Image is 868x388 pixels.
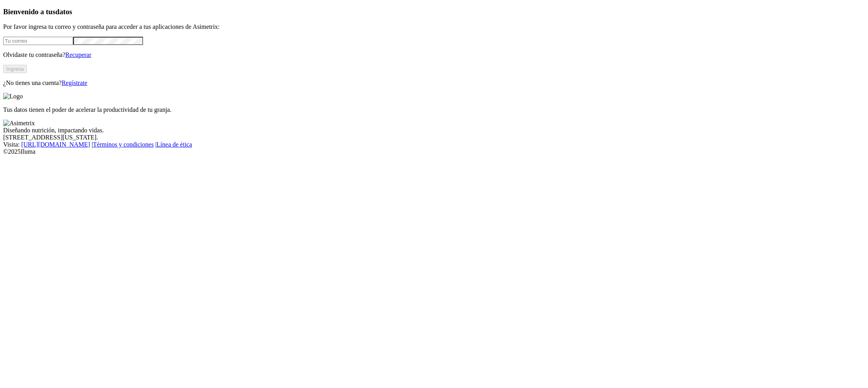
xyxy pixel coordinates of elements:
[55,8,72,16] span: datos
[3,134,865,141] div: [STREET_ADDRESS][US_STATE].
[3,8,865,16] h3: Bienvenido a tus
[157,141,192,148] a: Línea de ética
[65,51,91,58] a: Recuperar
[3,106,865,113] p: Tus datos tienen el poder de acelerar la productividad de tu granja.
[3,23,865,30] p: Por favor ingresa tu correo y contraseña para acceder a tus aplicaciones de Asimetrix:
[3,65,27,73] button: Ingresa
[3,79,865,87] p: ¿No tienes una cuenta?
[3,127,865,134] div: Diseñando nutrición, impactando vidas.
[62,79,87,86] a: Regístrate
[3,51,865,58] p: Olvidaste tu contraseña?
[93,141,154,148] a: Términos y condiciones
[21,141,90,148] a: [URL][DOMAIN_NAME]
[3,37,73,45] input: Tu correo
[3,120,35,127] img: Asimetrix
[3,148,865,155] div: © 2025 Iluma
[3,93,23,100] img: Logo
[3,141,865,148] div: Visita : | |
